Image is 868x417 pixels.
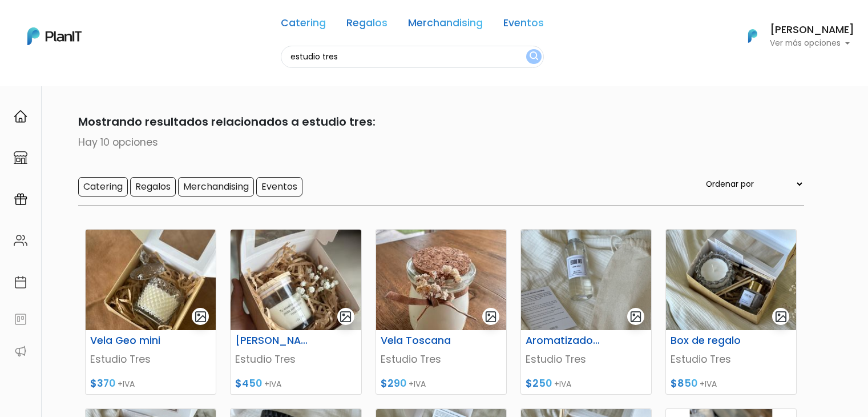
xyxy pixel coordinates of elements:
[526,376,552,390] span: $250
[14,312,27,326] img: feedback-78b5a0c8f98aac82b08bfc38622c3050aee476f2c9584af64705fc4e61158814.svg
[264,378,281,390] span: +IVA
[27,27,82,45] img: PlanIt Logo
[629,310,643,323] img: gallery-light
[770,39,854,47] p: Ver más opciones
[83,335,173,347] h6: Vela Geo mini
[14,344,27,358] img: partners-52edf745621dab592f3b2c58e3bca9d71375a7ef29c3b500c9f145b62cc070d4.svg
[664,335,754,347] h6: Box de regalo
[770,25,854,35] h6: [PERSON_NAME]
[14,234,27,247] img: people-662611757002400ad9ed0e3c099ab2801c6687ba6c219adb57efc949bc21e19d.svg
[235,352,356,367] p: Estudio Tres
[520,229,652,395] a: gallery-light Aromatizador textil o de ambiente Estudio Tres $250 +IVA
[230,229,361,395] a: gallery-light [PERSON_NAME] Estudio Tres $450 +IVA
[671,352,792,367] p: Estudio Tres
[665,229,797,395] a: gallery-light Box de regalo Estudio Tres $850 +IVA
[118,378,135,390] span: +IVA
[86,230,216,330] img: thumb_WhatsApp_Image_2025-02-28_at_11.15.13.jpeg
[339,310,352,323] img: gallery-light
[228,335,318,347] h6: [PERSON_NAME]
[666,230,796,330] img: thumb_IMG_7919.jpeg
[374,335,464,347] h6: Vela Toscana
[733,21,854,51] button: PlanIt Logo [PERSON_NAME] Ver más opciones
[14,193,27,206] img: campaigns-02234683943229c281be62815700db0a1741e53638e28bf9629b52c665b00959.svg
[519,335,609,347] h6: Aromatizador textil o de ambiente
[381,352,502,367] p: Estudio Tres
[671,376,697,390] span: $850
[281,46,544,68] input: Buscá regalos, desayunos, y más
[235,376,262,390] span: $450
[178,177,254,197] input: Merchandising
[64,135,804,150] p: Hay 10 opciones
[381,376,406,390] span: $290
[700,378,717,390] span: +IVA
[408,18,483,32] a: Merchandising
[740,23,765,49] img: PlanIt Logo
[554,378,571,390] span: +IVA
[231,230,361,330] img: thumb_WhatsApp_Image_2025-02-28_at_11.19.07__1_.jpeg
[521,230,651,330] img: thumb_IMG_7887.jpeg
[90,376,115,390] span: $370
[78,177,128,197] input: Catering
[485,310,498,323] img: gallery-light
[256,177,302,197] input: Eventos
[409,378,426,390] span: +IVA
[64,113,804,130] p: Mostrando resultados relacionados a estudio tres:
[194,310,207,323] img: gallery-light
[376,230,506,330] img: thumb_WhatsApp_Image_2025-02-28_at_11.33.59.jpeg
[774,310,788,323] img: gallery-light
[346,18,387,32] a: Regalos
[14,275,27,289] img: calendar-87d922413cdce8b2cf7b7f5f62616a5cf9e4887200fb71536465627b3292af00.svg
[503,18,544,32] a: Eventos
[526,352,647,367] p: Estudio Tres
[14,151,27,165] img: marketplace-4ceaa7011d94191e9ded77b95e3339b90024bf715f7c57f8cf31f2d8c509eaba.svg
[281,18,326,32] a: Catering
[14,110,27,123] img: home-e721727adea9d79c4d83392d1f703f7f8bce08238fde08b1acbfd93340b81755.svg
[530,51,538,62] img: search_button-432b6d5273f82d61273b3651a40e1bd1b912527efae98b1b7a1b2c0702e16a8d.svg
[376,229,507,395] a: gallery-light Vela Toscana Estudio Tres $290 +IVA
[130,177,176,197] input: Regalos
[85,229,216,395] a: gallery-light Vela Geo mini Estudio Tres $370 +IVA
[90,352,211,367] p: Estudio Tres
